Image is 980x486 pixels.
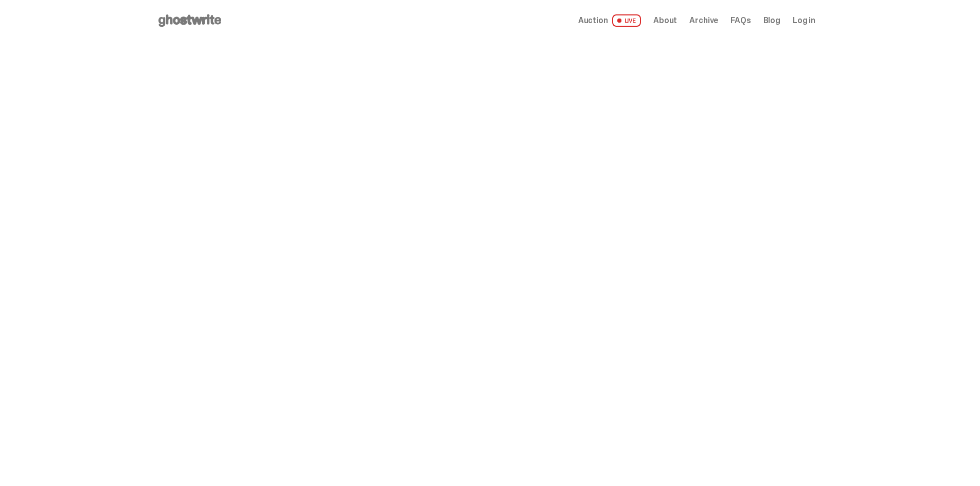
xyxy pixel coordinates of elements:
span: LIVE [612,14,642,27]
a: Log in [793,16,815,25]
a: Auction LIVE [578,14,641,27]
a: Archive [689,16,718,25]
span: Auction [578,16,608,25]
a: FAQs [730,16,751,25]
a: About [653,16,677,25]
a: Blog [763,16,780,25]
